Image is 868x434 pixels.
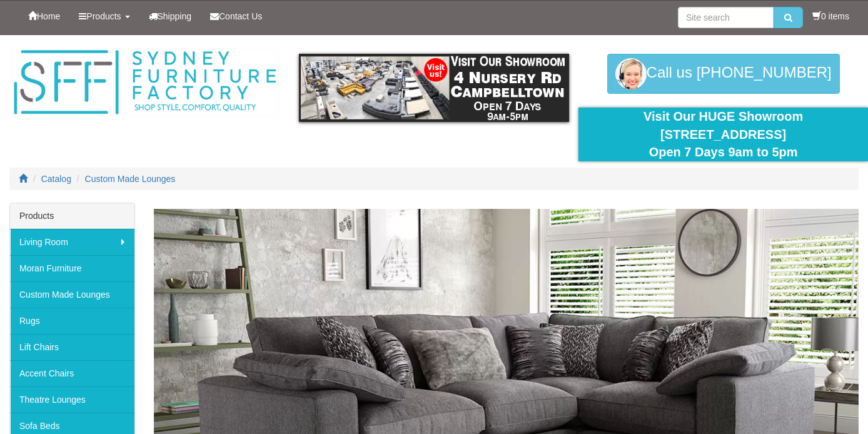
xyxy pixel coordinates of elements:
[201,1,271,32] a: Contact Us
[85,174,176,184] a: Custom Made Lounges
[219,11,262,21] span: Contact Us
[10,229,134,255] a: Living Room
[69,1,139,32] a: Products
[812,10,849,23] li: 0 items
[678,7,774,28] input: Site search
[10,255,134,281] a: Moran Furniture
[10,360,134,386] a: Accent Chairs
[19,1,69,32] a: Home
[158,11,192,21] span: Shipping
[37,11,60,21] span: Home
[41,174,71,184] a: Catalog
[9,48,280,118] img: Sydney Furniture Factory
[10,281,134,308] a: Custom Made Lounges
[10,386,134,413] a: Theatre Lounges
[10,203,134,229] div: Products
[588,108,859,161] div: Visit Our HUGE Showroom [STREET_ADDRESS] Open 7 Days 9am to 5pm
[10,308,134,334] a: Rugs
[139,1,201,32] a: Shipping
[86,11,121,21] span: Products
[10,334,134,360] a: Lift Chairs
[299,54,570,122] img: showroom.gif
